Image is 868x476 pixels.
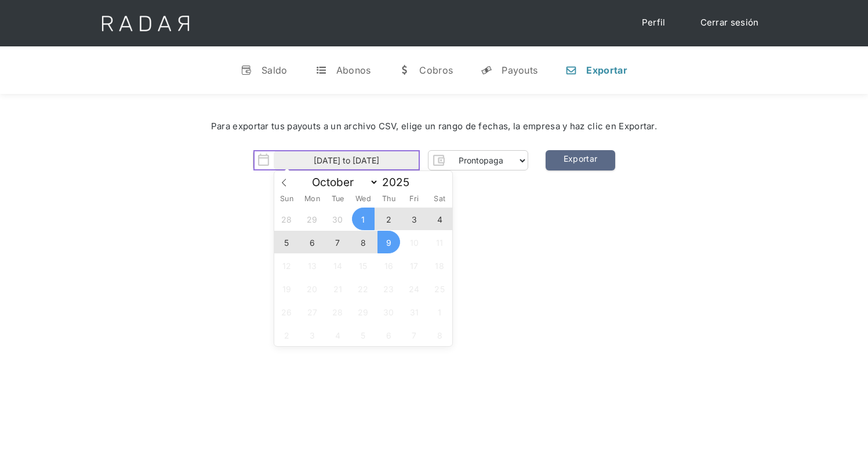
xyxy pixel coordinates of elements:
[326,324,349,346] span: November 4, 2025
[403,254,426,277] span: October 17, 2025
[301,231,324,253] span: October 6, 2025
[403,300,426,323] span: October 31, 2025
[326,300,349,323] span: October 28, 2025
[326,208,349,230] span: September 30, 2025
[315,64,327,76] div: t
[398,64,410,76] div: w
[377,277,400,300] span: October 23, 2025
[586,64,627,76] div: Exportar
[376,195,401,203] span: Thu
[403,231,426,253] span: October 10, 2025
[301,324,324,346] span: November 3, 2025
[428,231,451,253] span: October 11, 2025
[275,208,298,230] span: September 28, 2025
[428,300,451,323] span: November 1, 2025
[274,195,300,203] span: Sun
[419,64,453,76] div: Cobros
[546,150,615,170] a: Exportar
[428,324,451,346] span: November 8, 2025
[275,277,298,300] span: October 19, 2025
[352,277,375,300] span: October 22, 2025
[352,324,375,346] span: November 5, 2025
[325,195,350,203] span: Tue
[306,175,379,190] select: Month
[401,195,427,203] span: Fri
[377,208,400,230] span: October 2, 2025
[689,12,771,34] a: Cerrar sesión
[336,64,371,76] div: Abonos
[428,277,451,300] span: October 25, 2025
[377,254,400,277] span: October 16, 2025
[301,277,324,300] span: October 20, 2025
[377,231,400,253] span: October 9, 2025
[379,176,420,189] input: Year
[428,208,451,230] span: October 4, 2025
[275,300,298,323] span: October 26, 2025
[481,64,492,76] div: y
[403,324,426,346] span: November 7, 2025
[502,64,537,76] div: Payouts
[565,64,577,76] div: n
[301,254,324,277] span: October 13, 2025
[253,150,528,170] form: Form
[403,277,426,300] span: October 24, 2025
[299,195,325,203] span: Mon
[630,12,677,34] a: Perfil
[352,300,375,323] span: October 29, 2025
[241,64,252,76] div: v
[301,300,324,323] span: October 27, 2025
[352,231,375,253] span: October 8, 2025
[275,254,298,277] span: October 12, 2025
[377,300,400,323] span: October 30, 2025
[35,120,833,133] div: Para exportar tus payouts a un archivo CSV, elige un rango de fechas, la empresa y haz clic en Ex...
[428,254,451,277] span: October 18, 2025
[403,208,426,230] span: October 3, 2025
[275,231,298,253] span: October 5, 2025
[301,208,324,230] span: September 29, 2025
[262,64,288,76] div: Saldo
[427,195,452,203] span: Sat
[377,324,400,346] span: November 6, 2025
[352,208,375,230] span: October 1, 2025
[352,254,375,277] span: October 15, 2025
[326,231,349,253] span: October 7, 2025
[350,195,376,203] span: Wed
[275,324,298,346] span: November 2, 2025
[326,277,349,300] span: October 21, 2025
[326,254,349,277] span: October 14, 2025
